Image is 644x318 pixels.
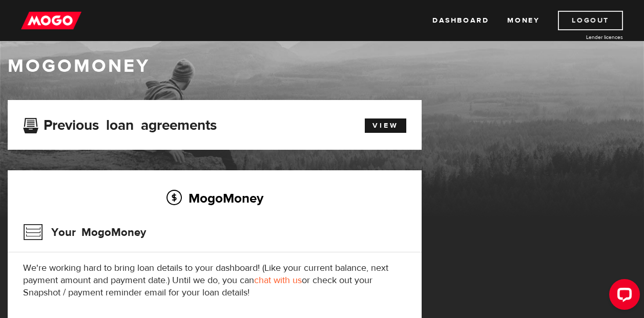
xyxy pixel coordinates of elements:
a: Money [507,11,539,30]
a: Lender licences [546,33,623,41]
a: Dashboard [432,11,489,30]
h3: Your MogoMoney [23,219,146,246]
iframe: LiveChat chat widget [601,275,644,318]
p: We're working hard to bring loan details to your dashboard! (Like your current balance, next paym... [23,262,406,299]
a: View [365,118,406,133]
a: Logout [558,11,623,30]
h1: MogoMoney [8,55,636,77]
a: chat with us [254,274,302,286]
h2: MogoMoney [23,187,406,209]
h3: Previous loan agreements [23,117,217,130]
img: mogo_logo-11ee424be714fa7cbb0f0f49df9e16ec.png [21,11,81,30]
